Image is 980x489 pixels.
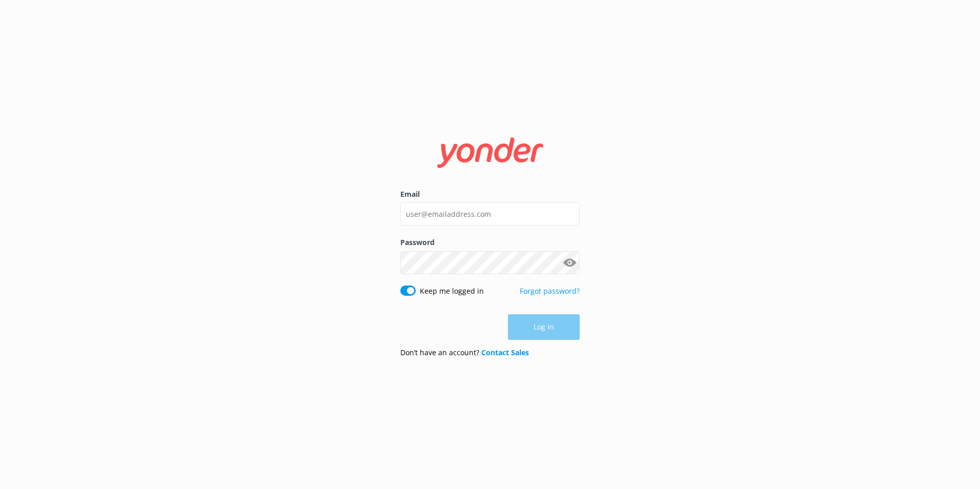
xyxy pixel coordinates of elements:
[400,237,580,248] label: Password
[481,348,529,357] a: Contact Sales
[559,252,580,273] button: Show password
[420,286,484,297] label: Keep me logged in
[400,347,529,358] p: Don’t have an account?
[400,189,580,200] label: Email
[400,202,580,226] input: user@emailaddress.com
[520,286,580,296] a: Forgot password?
